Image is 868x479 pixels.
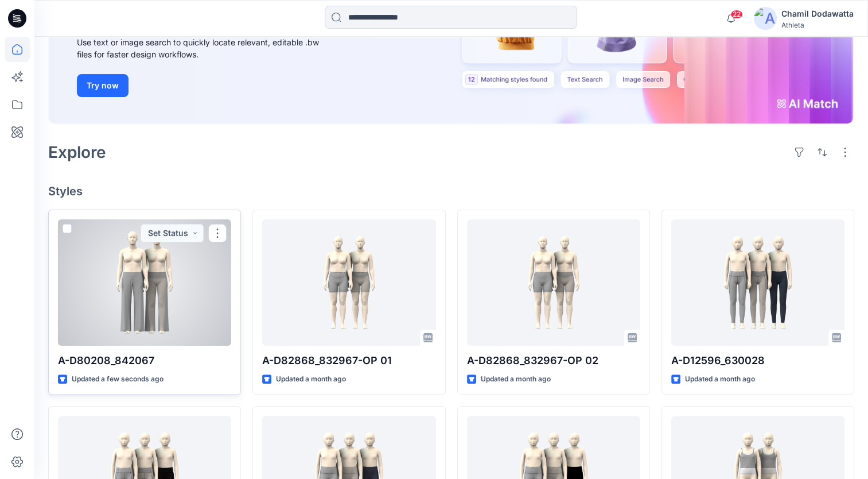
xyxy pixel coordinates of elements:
a: A-D80208_842067 [58,219,231,346]
p: Updated a month ago [481,373,551,385]
div: Chamil Dodawatta [781,7,854,21]
p: A-D12596_630028 [671,353,844,369]
h4: Styles [48,184,854,198]
p: Updated a month ago [685,373,755,385]
p: A-D82868_832967-OP 01 [262,353,435,369]
h2: Explore [48,143,106,161]
p: A-D80208_842067 [58,353,231,369]
span: 22 [730,10,743,19]
a: A-D82868_832967-OP 02 [467,219,640,346]
button: Try now [77,74,129,97]
a: A-D12596_630028 [671,219,844,346]
div: Use text or image search to quickly locate relevant, editable .bw files for faster design workflows. [77,36,335,60]
img: avatar [754,7,777,30]
p: Updated a few seconds ago [72,373,164,385]
p: Updated a month ago [276,373,346,385]
p: A-D82868_832967-OP 02 [467,353,640,369]
div: Athleta [781,21,854,29]
a: A-D82868_832967-OP 01 [262,219,435,346]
